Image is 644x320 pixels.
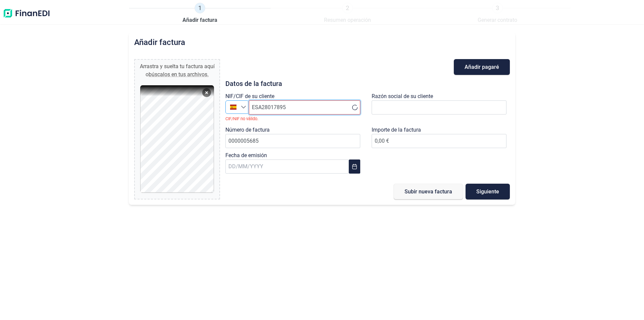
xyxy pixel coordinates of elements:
span: Añadir pagaré [465,64,499,70]
button: Siguiente [466,184,510,199]
span: 1 [195,3,205,13]
button: Subir nueva factura [394,184,463,199]
small: CIF/NIF no válido. [225,116,258,121]
label: Número de factura [225,126,270,134]
label: Fecha de emisión [225,151,267,159]
label: Razón social de su cliente [372,92,433,100]
span: búscalos en tus archivos. [149,71,209,78]
label: Importe de la factura [372,126,421,134]
span: Subir nueva factura [405,189,452,194]
button: Choose Date [349,159,360,174]
span: Siguiente [476,189,499,194]
div: Arrastra y suelta tu factura aquí o [138,62,217,79]
h2: Añadir factura [134,38,185,47]
span: Añadir factura [182,16,217,24]
label: NIF/CIF de su cliente [225,92,274,100]
a: 1Añadir factura [182,3,217,24]
div: Seleccione un país [241,101,249,113]
img: ES [230,104,236,110]
img: Logo de aplicación [3,3,50,24]
input: DD/MM/YYYY [225,159,349,174]
button: Añadir pagaré [454,59,510,75]
h3: Datos de la factura [225,80,510,87]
